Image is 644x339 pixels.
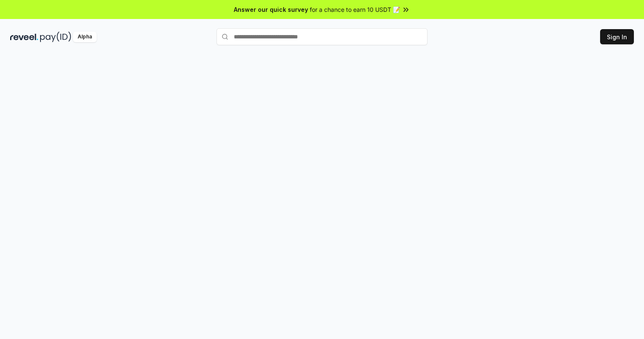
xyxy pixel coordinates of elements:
span: Answer our quick survey [234,5,308,14]
img: pay_id [40,32,71,42]
img: reveel_dark [10,32,38,42]
span: for a chance to earn 10 USDT 📝 [310,5,400,14]
button: Sign In [600,29,634,44]
div: Alpha [73,32,97,42]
